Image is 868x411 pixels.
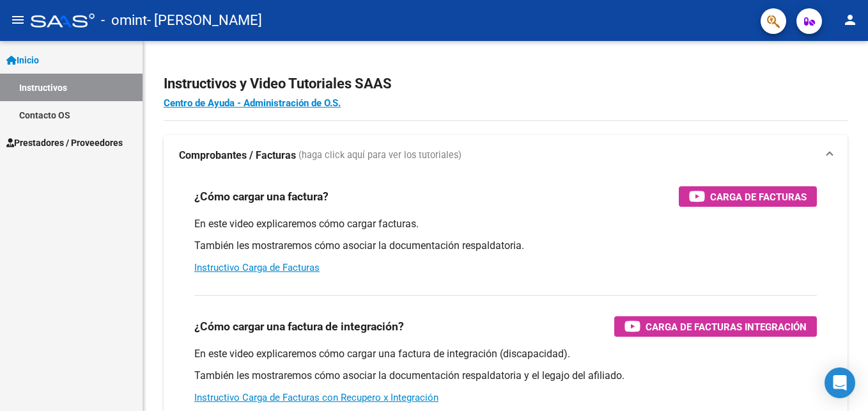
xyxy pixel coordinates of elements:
p: También les mostraremos cómo asociar la documentación respaldatoria y el legajo del afiliado. [194,369,817,383]
a: Instructivo Carga de Facturas [194,262,320,273]
mat-expansion-panel-header: Comprobantes / Facturas (haga click aquí para ver los tutoriales) [164,135,848,176]
p: En este video explicaremos cómo cargar facturas. [194,217,817,231]
a: Centro de Ayuda - Administración de O.S. [164,97,341,109]
span: - [PERSON_NAME] [147,6,262,35]
button: Carga de Facturas [679,186,817,207]
p: En este video explicaremos cómo cargar una factura de integración (discapacidad). [194,347,817,361]
p: También les mostraremos cómo asociar la documentación respaldatoria. [194,239,817,253]
span: Inicio [6,53,39,67]
span: Carga de Facturas [710,189,807,205]
strong: Comprobantes / Facturas [179,149,296,163]
h3: ¿Cómo cargar una factura? [194,188,329,205]
span: Carga de Facturas Integración [646,319,807,335]
mat-icon: person [842,12,858,28]
span: (haga click aquí para ver los tutoriales) [298,149,461,163]
h3: ¿Cómo cargar una factura de integración? [194,318,404,335]
div: Open Intercom Messenger [825,367,855,398]
button: Carga de Facturas Integración [614,316,817,337]
a: Instructivo Carga de Facturas con Recupero x Integración [194,392,438,403]
span: Prestadores / Proveedores [6,136,123,150]
mat-icon: menu [10,12,26,28]
h2: Instructivos y Video Tutoriales SAAS [164,72,848,96]
span: - omint [101,6,147,35]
